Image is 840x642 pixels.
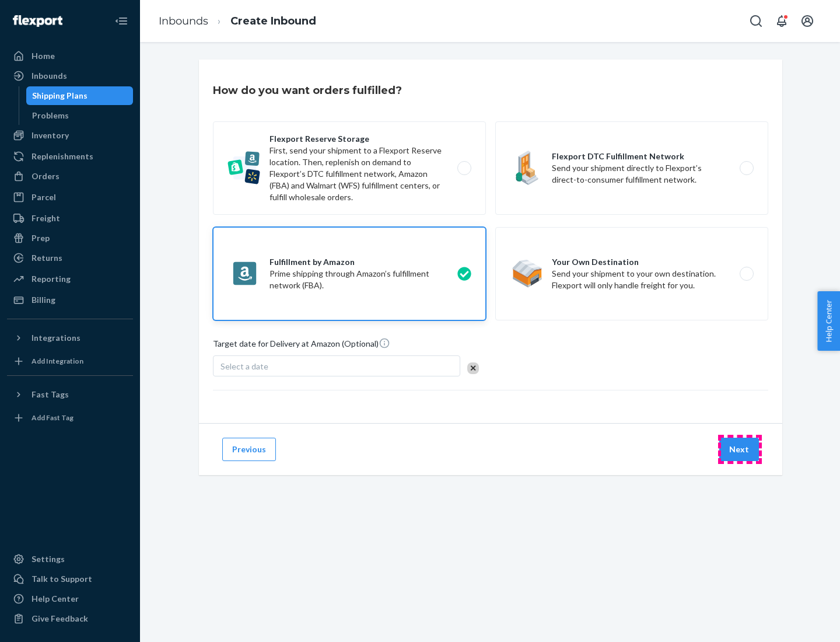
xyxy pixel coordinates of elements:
[32,553,65,565] div: Settings
[7,188,133,207] a: Parcel
[744,9,768,33] button: Open Search Box
[32,593,79,605] div: Help Center
[7,352,133,371] a: Add Integration
[222,438,276,461] button: Previous
[770,9,793,33] button: Open notifications
[32,232,50,244] div: Prep
[7,550,133,568] a: Settings
[32,332,80,344] div: Integrations
[7,229,133,247] a: Prep
[32,573,92,585] div: Talk to Support
[7,209,133,228] a: Freight
[32,356,83,366] div: Add Integration
[149,4,325,39] ol: breadcrumbs
[32,50,55,62] div: Home
[32,90,87,102] div: Shipping Plans
[213,337,390,354] span: Target date for Delivery at Amazon (Optional)
[230,15,316,27] a: Create Inbound
[213,83,402,98] h3: How do you want orders fulfilled?
[32,252,62,264] div: Returns
[7,409,133,427] a: Add Fast Tag
[26,106,134,125] a: Problems
[13,15,62,27] img: Flexport logo
[32,613,88,624] div: Give Feedback
[7,609,133,628] button: Give Feedback
[7,47,133,65] a: Home
[7,385,133,404] button: Fast Tags
[796,9,819,33] button: Open account menu
[110,9,133,33] button: Close Navigation
[220,361,268,371] span: Select a date
[719,438,759,461] button: Next
[7,291,133,309] a: Billing
[32,413,73,423] div: Add Fast Tag
[817,291,840,351] button: Help Center
[32,294,55,306] div: Billing
[7,249,133,267] a: Returns
[32,151,93,162] div: Replenishments
[159,15,208,27] a: Inbounds
[7,147,133,166] a: Replenishments
[32,191,56,203] div: Parcel
[7,67,133,85] a: Inbounds
[7,167,133,186] a: Orders
[32,70,67,82] div: Inbounds
[32,130,69,141] div: Inventory
[7,589,133,608] a: Help Center
[32,212,60,224] div: Freight
[26,86,134,105] a: Shipping Plans
[32,170,60,182] div: Orders
[32,389,69,400] div: Fast Tags
[7,329,133,347] button: Integrations
[7,126,133,145] a: Inventory
[32,110,69,121] div: Problems
[32,273,71,285] div: Reporting
[7,270,133,288] a: Reporting
[7,570,133,588] a: Talk to Support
